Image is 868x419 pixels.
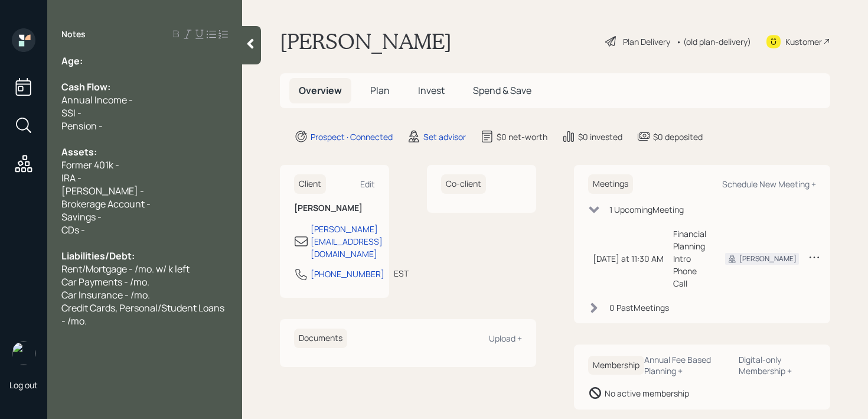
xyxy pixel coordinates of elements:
[644,354,729,376] div: Annual Fee Based Planning +
[722,178,816,190] div: Schedule New Meeting +
[61,119,103,132] span: Pension -
[61,158,119,171] span: Former 401k -
[609,203,684,216] div: 1 Upcoming Meeting
[593,252,664,265] div: [DATE] at 11:30 AM
[423,131,466,143] div: Set advisor
[280,28,452,54] h1: [PERSON_NAME]
[588,174,633,194] h6: Meetings
[294,329,347,348] h6: Documents
[497,131,547,143] div: $0 net-worth
[489,333,522,344] div: Upload +
[605,387,689,399] div: No active membership
[609,301,669,314] div: 0 Past Meeting s
[61,249,135,262] span: Liabilities/Debt:
[653,131,703,143] div: $0 deposited
[61,93,133,106] span: Annual Income -
[61,54,83,67] span: Age:
[394,267,409,280] div: EST
[360,178,375,190] div: Edit
[61,262,190,275] span: Rent/Mortgage - /mo. w/ k left
[61,145,97,158] span: Assets:
[739,354,816,376] div: Digital-only Membership +
[61,171,81,184] span: IRA -
[61,184,144,197] span: [PERSON_NAME] -
[61,106,81,119] span: SSI -
[673,228,706,290] div: Financial Planning Intro Phone Call
[294,203,375,213] h6: [PERSON_NAME]
[418,84,445,97] span: Invest
[61,275,149,288] span: Car Payments - /mo.
[588,356,644,375] h6: Membership
[294,174,326,194] h6: Client
[441,174,486,194] h6: Co-client
[623,35,670,48] div: Plan Delivery
[61,288,150,301] span: Car Insurance - /mo.
[676,35,751,48] div: • (old plan-delivery)
[473,84,531,97] span: Spend & Save
[61,80,110,93] span: Cash Flow:
[785,35,822,48] div: Kustomer
[9,379,38,391] div: Log out
[61,28,86,40] label: Notes
[12,342,35,365] img: retirable_logo.png
[578,131,622,143] div: $0 invested
[61,197,151,210] span: Brokerage Account -
[61,210,102,223] span: Savings -
[311,223,383,260] div: [PERSON_NAME][EMAIL_ADDRESS][DOMAIN_NAME]
[311,131,393,143] div: Prospect · Connected
[299,84,342,97] span: Overview
[61,223,85,236] span: CDs -
[61,301,226,327] span: Credit Cards, Personal/Student Loans - /mo.
[311,268,384,280] div: [PHONE_NUMBER]
[739,254,797,264] div: [PERSON_NAME]
[370,84,390,97] span: Plan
